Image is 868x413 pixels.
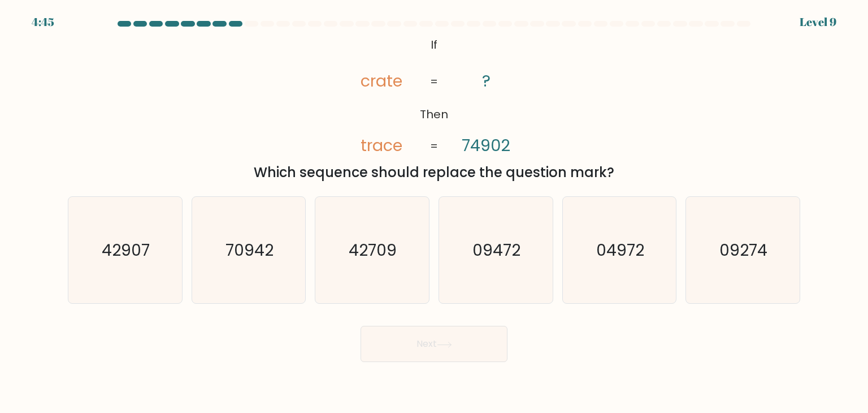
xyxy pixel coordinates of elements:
[102,239,150,261] text: 42907
[349,239,397,261] text: 42709
[596,239,644,261] text: 04972
[225,239,274,261] text: 70942
[333,34,535,158] svg: @import url('[URL][DOMAIN_NAME]);
[430,74,438,89] tspan: =
[462,134,510,157] tspan: 74902
[430,138,438,154] tspan: =
[431,37,437,53] tspan: If
[361,326,507,362] button: Next
[420,106,448,122] tspan: Then
[800,14,836,31] div: Level 9
[361,134,403,157] tspan: trace
[32,14,54,31] div: 4:45
[720,239,768,261] text: 09274
[361,70,403,92] tspan: crate
[75,162,793,183] div: Which sequence should replace the question mark?
[482,70,491,92] tspan: ?
[473,239,521,261] text: 09472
